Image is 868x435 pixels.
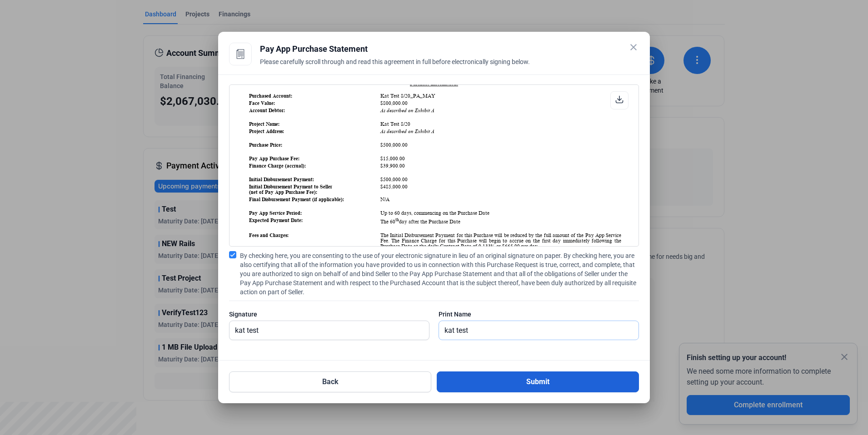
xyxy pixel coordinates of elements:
[249,100,379,106] td: Face Value:
[380,196,622,203] td: N/A
[249,210,379,216] td: Pay App Service Period:
[249,142,379,148] td: Purchase Price:
[249,217,379,225] td: Expected Payment Date:
[260,43,639,55] div: Pay App Purchase Statement
[229,310,429,319] div: Signature
[249,155,379,162] td: Pay App Purchase Fee:
[380,155,622,162] td: $15,000.00
[249,107,379,114] td: Account Debtor:
[249,93,379,99] td: Purchased Account:
[439,321,639,340] input: Print Name
[380,232,622,353] td: The Initial Disbursement Payment for this Purchase will be reduced by the full amount of the Pay ...
[380,108,434,113] i: As described on Exhibit A
[380,93,622,99] td: Kat Test 8/20_PA_MAY
[628,42,639,53] mat-icon: close
[437,371,639,392] button: Submit
[249,128,379,134] td: Project Address:
[380,217,622,225] td: The 60 day after the Purchase Date
[380,210,622,216] td: Up to 60 days, commencing on the Purchase Date
[380,100,622,106] td: $800,000.00
[380,183,622,195] td: $485,000.00
[439,310,639,319] div: Print Name
[380,142,622,148] td: $500,000.00
[249,176,379,183] td: Initial Disbursement Payment:
[380,163,622,169] td: $39,900.00
[240,251,639,297] span: By checking here, you are consenting to the use of your electronic signature in lieu of an origin...
[380,129,434,134] i: As described on Exhibit A
[395,217,399,222] sup: th
[249,196,379,203] td: Final Disbursement Payment (if applicable):
[380,176,622,183] td: $500,000.00
[229,371,431,392] button: Back
[260,57,639,77] div: Please carefully scroll through and read this agreement in full before electronically signing below.
[229,321,419,340] input: Signature
[249,121,379,127] td: Project Name:
[249,163,379,169] td: Finance Charge (accrual):
[249,183,379,195] td: Initial Disbursement Payment to Seller (net of Pay App Purchase Fee):
[380,121,622,127] td: Kat Test 8/20
[249,232,379,353] td: Fees and Charges:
